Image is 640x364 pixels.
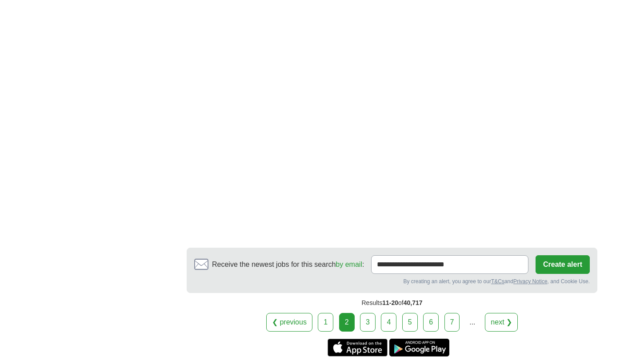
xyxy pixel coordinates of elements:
[328,339,388,356] a: Get the iPhone app
[339,313,355,332] div: 2
[212,259,364,270] span: Receive the newest jobs for this search :
[336,261,362,268] a: by email
[402,313,418,332] a: 5
[464,313,481,331] div: ...
[381,313,396,332] a: 4
[404,299,423,306] span: 40,717
[360,313,376,332] a: 3
[382,299,398,306] span: 11-20
[536,255,590,274] button: Create alert
[389,339,449,356] a: Get the Android app
[194,277,590,285] div: By creating an alert, you agree to our and , and Cookie Use.
[485,313,518,332] a: next ❯
[513,278,548,285] a: Privacy Notice
[423,313,439,332] a: 6
[318,313,333,332] a: 1
[187,293,597,313] div: Results of
[444,313,460,332] a: 7
[491,278,504,285] a: T&Cs
[266,313,312,332] a: ❮ previous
